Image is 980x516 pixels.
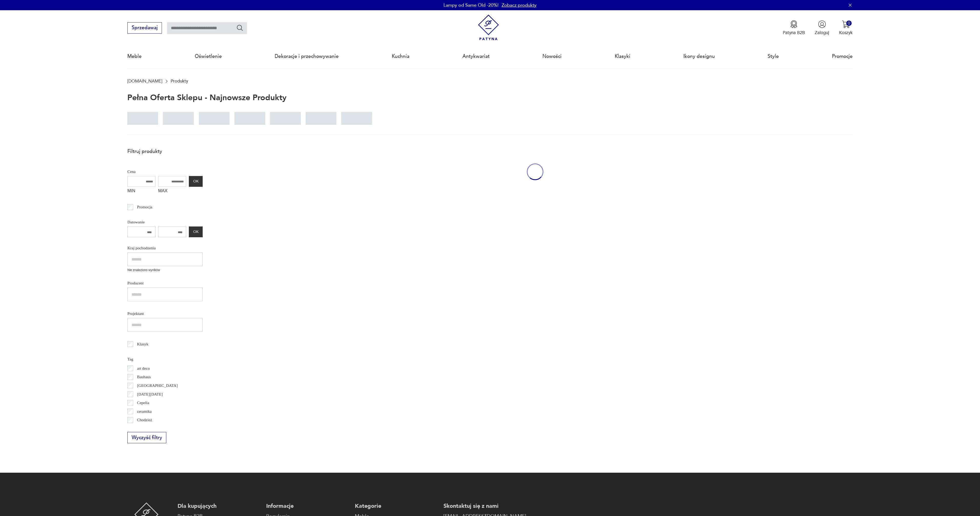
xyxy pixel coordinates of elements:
[832,45,853,68] a: Promocje
[783,20,805,36] button: Patyna B2B
[137,365,150,372] p: art deco
[137,399,149,406] p: Cepelia
[443,2,499,8] p: Lampy od Same Old -20%!
[839,30,853,36] p: Koszyk
[462,45,490,68] a: Antykwariat
[127,148,203,155] p: Filtruj produkty
[476,15,501,40] img: Patyna - sklep z meblami i dekoracjami vintage
[502,2,537,8] a: Zobacz produkty
[768,45,779,68] a: Style
[818,20,826,28] img: Ikonka użytkownika
[392,45,409,68] a: Kuchnia
[127,22,162,34] button: Sprzedawaj
[815,20,829,36] button: Zaloguj
[137,417,152,423] p: Chodzież
[127,26,162,30] a: Sprzedawaj
[615,45,630,68] a: Klasyki
[790,20,798,28] img: Ikona medalu
[178,502,260,510] p: Dla kupujących
[275,45,339,68] a: Dekoracje i przechowywanie
[127,356,203,363] p: Tag
[195,45,222,68] a: Oświetlenie
[783,30,805,36] p: Patyna B2B
[127,268,203,273] p: Nie znaleziono wyników
[542,45,562,68] a: Nowości
[127,245,203,251] p: Kraj pochodzenia
[127,219,203,225] p: Datowanie
[189,176,203,187] button: OK
[683,45,715,68] a: Ikony designu
[127,168,203,175] p: Cena
[137,408,152,415] p: ceramika
[127,45,142,68] a: Meble
[236,24,244,32] button: Szukaj
[815,30,829,36] p: Zaloguj
[137,341,148,347] p: Klasyk
[127,310,203,317] p: Projektant
[137,425,152,432] p: Ćmielów
[842,20,850,28] img: Ikona koszyka
[355,502,437,510] p: Kategorie
[189,226,203,237] button: OK
[137,204,152,210] p: Promocja
[127,280,203,286] p: Producent
[527,145,543,199] div: oval-loading
[443,502,526,510] p: Skontaktuj się z nami
[127,432,166,443] button: Wyczyść filtry
[137,374,151,380] p: Bauhaus
[266,502,349,510] p: Informacje
[127,94,286,102] h1: Pełna oferta sklepu - najnowsze produkty
[171,79,188,84] p: Produkty
[158,187,186,197] label: MAX
[137,382,178,389] p: [GEOGRAPHIC_DATA]
[846,20,852,26] div: 0
[127,79,162,84] a: [DOMAIN_NAME]
[127,187,156,197] label: MIN
[783,20,805,36] a: Ikona medaluPatyna B2B
[137,391,163,398] p: [DATE][DATE]
[839,20,853,36] button: 0Koszyk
